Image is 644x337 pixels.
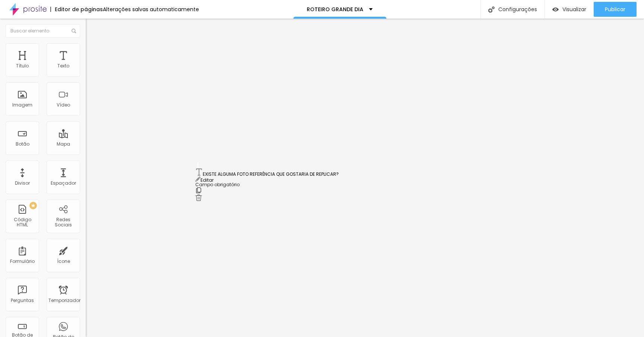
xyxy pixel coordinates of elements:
font: Alterações salvas automaticamente [103,6,199,13]
font: Espaçador [51,180,76,186]
font: Publicar [605,6,625,13]
font: ROTEIRO GRANDE DIA [307,6,363,13]
font: Código HTML [14,216,31,228]
input: Buscar elemento [6,24,80,38]
font: Perguntas [11,297,34,303]
img: Ícone [488,6,495,13]
font: Temporizador [48,297,80,303]
font: Configurações [498,6,537,13]
font: Editor de páginas [55,6,103,13]
img: Ícone [72,29,76,33]
font: Título [16,63,29,69]
font: Texto [57,63,69,69]
button: Publicar [594,2,637,17]
font: Mapa [57,141,70,147]
font: Formulário [10,258,35,264]
font: Vídeo [57,102,70,108]
button: Visualizar [545,2,594,17]
iframe: Editor [86,19,644,337]
font: Ícone [57,258,70,264]
font: Imagem [12,102,32,108]
font: Divisor [15,180,30,186]
font: Botão [16,141,29,147]
font: Visualizar [562,6,586,13]
img: view-1.svg [552,6,559,13]
font: Redes Sociais [55,216,72,228]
